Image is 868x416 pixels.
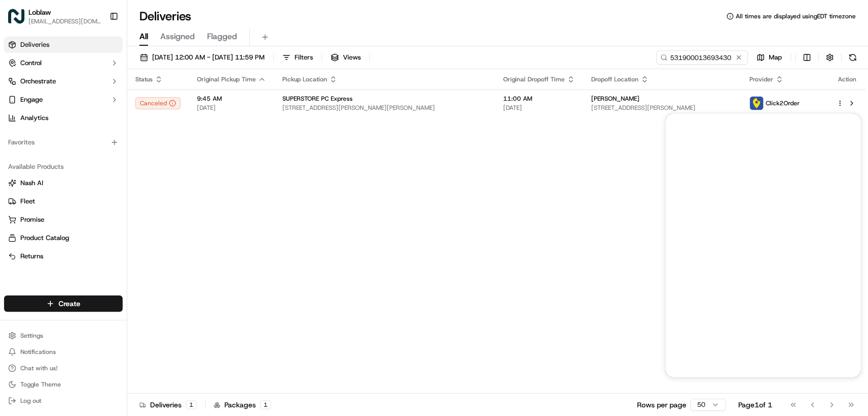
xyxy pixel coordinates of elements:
[4,345,123,359] button: Notifications
[8,215,119,224] a: Promise
[135,50,269,65] button: [DATE] 12:00 AM - [DATE] 11:59 PM
[8,8,24,24] img: Loblaw
[8,179,119,188] a: Nash AI
[20,95,43,104] span: Engage
[20,113,48,123] span: Analytics
[666,113,861,377] iframe: Customer support window
[503,104,575,112] span: [DATE]
[4,193,123,210] button: Fleet
[836,75,858,83] div: Action
[4,159,123,175] div: Available Products
[4,134,123,151] div: Favorites
[4,248,123,264] button: Returns
[8,252,119,261] a: Returns
[591,95,640,103] span: [PERSON_NAME]
[4,37,123,53] a: Deliveries
[326,50,365,65] button: Views
[20,364,57,372] span: Chat with us!
[20,348,56,356] span: Notifications
[20,252,43,261] span: Returns
[4,329,123,343] button: Settings
[139,400,197,410] div: Deliveries
[4,295,123,312] button: Create
[4,73,123,90] button: Orchestrate
[4,361,123,375] button: Chat with us!
[343,53,361,62] span: Views
[503,95,575,103] span: 11:00 AM
[20,397,41,405] span: Log out
[656,50,748,65] input: Type to search
[28,7,51,17] button: Loblaw
[295,53,313,62] span: Filters
[750,97,763,110] img: profile_click2order_cartwheel.png
[135,97,181,109] button: Canceled
[591,75,639,83] span: Dropoff Location
[752,50,787,65] button: Map
[214,400,271,410] div: Packages
[749,75,773,83] span: Provider
[139,31,148,43] span: All
[135,75,153,83] span: Status
[736,12,856,20] span: All times are displayed using EDT timezone
[4,55,123,71] button: Control
[20,40,49,49] span: Deliveries
[260,400,271,409] div: 1
[4,394,123,408] button: Log out
[766,99,800,107] span: Click2Order
[282,75,327,83] span: Pickup Location
[282,104,487,112] span: [STREET_ADDRESS][PERSON_NAME][PERSON_NAME]
[4,175,123,191] button: Nash AI
[835,382,863,410] iframe: Open customer support
[8,233,119,243] a: Product Catalog
[197,104,266,112] span: [DATE]
[20,197,35,206] span: Fleet
[20,332,43,340] span: Settings
[59,299,80,309] span: Create
[4,110,123,126] a: Analytics
[186,400,197,409] div: 1
[4,377,123,392] button: Toggle Theme
[4,92,123,108] button: Engage
[591,104,733,112] span: [STREET_ADDRESS][PERSON_NAME]
[4,230,123,246] button: Product Catalog
[738,400,772,410] div: Page 1 of 1
[769,53,782,62] span: Map
[197,75,256,83] span: Original Pickup Time
[20,233,69,243] span: Product Catalog
[282,95,353,103] span: SUPERSTORE PC Express
[4,4,105,28] button: LoblawLoblaw[EMAIL_ADDRESS][DOMAIN_NAME]
[8,197,119,206] a: Fleet
[4,212,123,228] button: Promise
[20,179,43,188] span: Nash AI
[152,53,265,62] span: [DATE] 12:00 AM - [DATE] 11:59 PM
[207,31,237,43] span: Flagged
[20,215,44,224] span: Promise
[28,17,101,25] button: [EMAIL_ADDRESS][DOMAIN_NAME]
[278,50,317,65] button: Filters
[160,31,195,43] span: Assigned
[503,75,565,83] span: Original Dropoff Time
[139,8,191,24] h1: Deliveries
[20,58,42,68] span: Control
[637,400,686,410] p: Rows per page
[846,50,860,65] button: Refresh
[20,380,61,389] span: Toggle Theme
[20,77,56,86] span: Orchestrate
[197,95,266,103] span: 9:45 AM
